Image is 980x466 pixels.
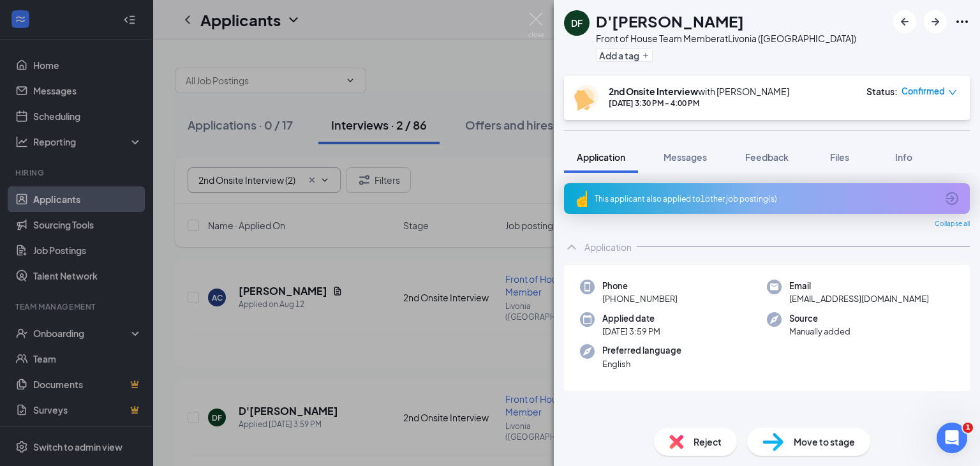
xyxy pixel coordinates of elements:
div: DF [571,17,583,29]
div: Front of House Team Member at Livonia ([GEOGRAPHIC_DATA]) [596,32,856,45]
span: Email [789,280,929,292]
span: Phone [602,280,678,292]
span: Info [895,151,912,163]
svg: Ellipses [954,14,970,29]
span: Manually added [789,325,850,338]
span: [EMAIL_ADDRESS][DOMAIN_NAME] [789,292,929,305]
span: Preferred language [602,344,681,357]
span: Collapse all [935,219,970,229]
span: Reject [694,435,722,449]
button: ArrowLeftNew [893,10,916,33]
iframe: Intercom live chat [937,423,967,453]
span: Files [830,151,849,163]
span: Application [577,151,625,163]
button: ArrowRight [924,10,947,33]
span: 1 [963,423,973,433]
div: Status : [866,85,898,98]
div: with [PERSON_NAME] [609,85,789,98]
svg: ArrowRight [928,14,943,29]
span: Feedback [745,151,789,163]
svg: ArrowLeftNew [897,14,912,29]
svg: Plus [642,52,650,59]
button: PlusAdd a tag [596,49,653,62]
span: Confirmed [902,85,945,98]
div: This applicant also applied to 1 other job posting(s) [595,193,937,204]
span: [DATE] 3:59 PM [602,325,660,338]
svg: ChevronUp [564,239,579,255]
span: [PHONE_NUMBER] [602,292,678,305]
span: down [948,88,957,97]
span: English [602,357,681,370]
span: Messages [664,151,707,163]
span: Move to stage [794,435,855,449]
span: Source [789,312,850,325]
b: 2nd Onsite Interview [609,86,698,97]
h1: D'[PERSON_NAME] [596,10,744,32]
span: Applied date [602,312,660,325]
svg: ArrowCircle [944,191,960,206]
div: Application [584,241,632,253]
div: [DATE] 3:30 PM - 4:00 PM [609,98,789,109]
